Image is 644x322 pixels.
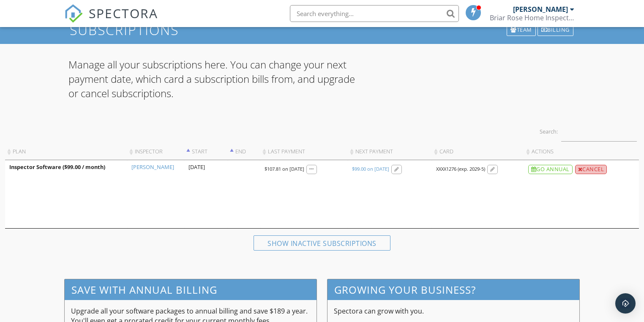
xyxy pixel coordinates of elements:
div: Inspector Software ($99.00 / month) [9,164,123,171]
a: SPECTORA [64,11,158,29]
div: Cancel [575,165,607,174]
th: Actions: activate to sort column ascending [524,144,639,160]
div: $107.81 on [DATE] [265,166,304,172]
input: Search: [561,121,637,142]
div: Open Intercom Messenger [615,293,636,314]
p: Spectora can grow with you. [334,306,573,316]
input: Search everything... [290,5,459,22]
h1: Subscriptions [70,22,574,37]
a: Billing [537,23,574,37]
div: Team [507,24,536,36]
th: Next Payment: activate to sort column ascending [348,144,432,160]
span: SPECTORA [89,4,158,22]
div: [PERSON_NAME] [513,5,568,14]
th: Inspector: activate to sort column ascending [127,144,184,160]
h3: Save with annual billing [65,279,317,300]
th: Plan: activate to sort column ascending [5,144,127,160]
th: Last Payment: activate to sort column ascending [260,144,347,160]
th: Card: activate to sort column ascending [432,144,524,160]
div: Go Annual [528,165,573,174]
a: [PERSON_NAME] [131,164,174,171]
a: Team [506,23,537,37]
img: The Best Home Inspection Software - Spectora [64,4,83,23]
p: Manage all your subscriptions here. You can change your next payment date, which card a subscript... [68,57,360,100]
div: $99.00 on [DATE] [352,166,389,172]
th: Start: activate to sort column ascending [184,144,228,160]
th: End: activate to sort column descending [228,144,260,160]
div: XXXX1276 (exp. 2029-5) [436,166,485,172]
td: [DATE] [184,160,228,228]
div: Billing [538,24,573,36]
div: Briar Rose Home Inspections LLC [490,14,574,22]
h3: Growing your business? [327,279,579,300]
div: Show inactive subscriptions [254,235,390,251]
label: Search: [540,121,637,142]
